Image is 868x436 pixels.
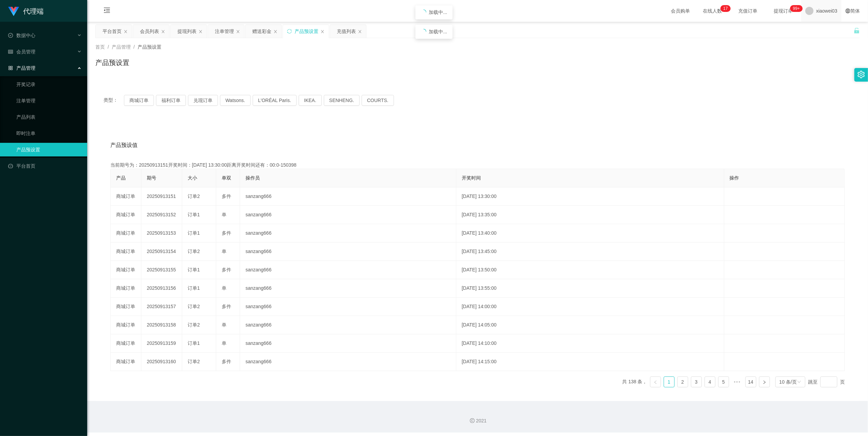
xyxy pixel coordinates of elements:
span: 开奖时间 [462,175,481,181]
button: IKEA. [299,95,322,106]
span: 订单1 [188,212,200,217]
td: 商城订单 [111,316,141,334]
span: 类型： [104,95,124,106]
td: sanzang666 [240,316,456,334]
i: icon: loading [421,29,426,34]
td: [DATE] 13:55:00 [456,279,724,298]
li: 共 138 条， [622,376,647,387]
td: [DATE] 13:40:00 [456,224,724,242]
img: logo.9652507e.png [8,7,19,16]
span: 加载中... [429,10,447,15]
p: 1 [723,5,726,12]
span: 加载中... [429,29,447,34]
td: 20250913160 [141,353,182,371]
i: 图标: global [846,9,850,13]
i: 图标: setting [857,71,865,78]
td: [DATE] 13:45:00 [456,242,724,261]
span: 产品 [116,175,126,181]
td: 商城订单 [111,224,141,242]
span: 订单2 [188,304,200,309]
i: 图标: menu-fold [95,0,119,22]
a: 1 [664,377,674,387]
span: 在线人数 [700,9,726,13]
div: 注单管理 [215,25,234,38]
li: 向后 5 页 [732,376,743,387]
i: 图标: close [161,30,165,34]
span: 多件 [222,359,231,364]
div: 10 条/页 [779,377,797,387]
i: 图标: close [124,30,128,34]
span: 单双 [222,175,231,181]
span: 提现订单 [771,9,796,13]
i: 图标: right [762,380,767,384]
td: [DATE] 13:35:00 [456,206,724,224]
span: 单 [222,285,226,291]
span: 产品预设置 [138,44,161,50]
td: sanzang666 [240,334,456,353]
div: 提现列表 [177,25,196,38]
td: 商城订单 [111,279,141,298]
span: ••• [732,376,743,387]
span: 充值订单 [735,9,761,13]
a: 14 [746,377,756,387]
span: 多件 [222,267,231,272]
span: 多件 [222,304,231,309]
i: 图标: close [199,30,203,34]
span: 订单1 [188,267,200,272]
td: 20250913156 [141,279,182,298]
li: 下一页 [759,376,770,387]
span: 订单1 [188,285,200,291]
span: 订单2 [188,249,200,254]
span: 会员管理 [8,49,35,54]
td: 20250913158 [141,316,182,334]
td: 20250913151 [141,187,182,206]
h1: 代理端 [23,0,44,22]
i: 图标: appstore-o [8,66,13,70]
a: 产品列表 [16,110,82,124]
td: sanzang666 [240,261,456,279]
div: 平台首页 [102,25,122,38]
td: sanzang666 [240,298,456,316]
span: 订单1 [188,230,200,236]
button: 兑现订单 [188,95,218,106]
td: sanzang666 [240,353,456,371]
td: [DATE] 14:05:00 [456,316,724,334]
i: 图标: close [273,30,278,34]
span: 订单1 [188,340,200,346]
td: 商城订单 [111,187,141,206]
a: 产品预设置 [16,143,82,156]
button: L'ORÉAL Paris. [253,95,297,106]
span: 产品预设值 [110,141,138,149]
li: 5 [718,376,729,387]
td: sanzang666 [240,242,456,261]
button: COURTS. [362,95,394,106]
button: SENHENG. [324,95,360,106]
i: 图标: left [653,380,658,384]
span: 订单2 [188,359,200,364]
span: 产品管理 [112,44,131,50]
div: 当前期号为：20250913151开奖时间：[DATE] 13:30:00距离开奖时间还有：00:0-150398 [110,162,845,169]
span: 产品管理 [8,65,35,71]
td: [DATE] 14:15:00 [456,353,724,371]
td: 商城订单 [111,242,141,261]
span: / [108,44,109,50]
td: 20250913155 [141,261,182,279]
i: icon: loading [421,10,426,15]
span: 操作 [730,175,739,181]
td: sanzang666 [240,224,456,242]
a: 4 [705,377,715,387]
i: 图标: copyright [470,418,475,423]
span: 单 [222,340,226,346]
td: [DATE] 14:00:00 [456,298,724,316]
td: 20250913154 [141,242,182,261]
i: 图标: check-circle-o [8,33,13,38]
li: 上一页 [650,376,661,387]
a: 3 [691,377,701,387]
a: 5 [719,377,729,387]
a: 图标: dashboard平台首页 [8,159,82,173]
i: 图标: unlock [854,28,860,34]
td: sanzang666 [240,206,456,224]
h1: 产品预设置 [95,57,129,68]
